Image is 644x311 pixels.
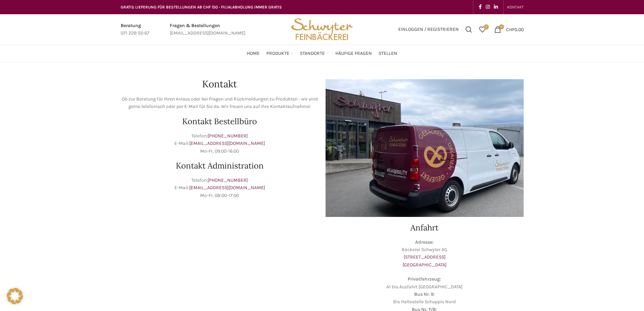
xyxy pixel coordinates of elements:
span: GRATIS LIEFERUNG FÜR BESTELLUNGEN AB CHF 150 - FILIALABHOLUNG IMMER GRATIS [121,5,282,9]
a: Home [247,47,260,60]
span: Home [247,50,260,57]
a: [STREET_ADDRESS][GEOGRAPHIC_DATA] [403,254,447,267]
span: Einloggen / Registrieren [398,27,459,32]
a: Facebook social link [477,2,484,12]
span: Häufige Fragen [335,50,372,57]
a: Site logo [289,26,355,32]
a: 0 CHF0.00 [491,23,527,36]
span: Stellen [379,50,397,57]
span: Produkte [266,50,289,57]
a: Instagram social link [484,2,492,12]
h2: Kontakt Administration [121,162,319,170]
a: [EMAIL_ADDRESS][DOMAIN_NAME] [189,140,265,146]
a: [PHONE_NUMBER] [208,133,248,139]
p: Bäckerei Schwyter AG [326,239,524,269]
strong: Privatfahrzeug: [408,276,441,282]
a: Produkte [266,47,293,60]
strong: Adresse: [415,239,434,245]
img: Bäckerei Schwyter [289,14,355,45]
span: Standorte [300,50,325,57]
a: Infobox link [170,22,245,37]
span: KONTAKT [507,5,524,9]
div: Meine Wunschliste [476,23,489,36]
h1: Kontakt [121,79,319,89]
a: Stellen [379,47,397,60]
a: [EMAIL_ADDRESS][DOMAIN_NAME] [189,185,265,191]
a: Infobox link [121,22,149,37]
a: Linkedin social link [492,2,500,12]
h2: Kontakt Bestellbüro [121,117,319,126]
strong: Bus Nr. 9: [414,291,435,297]
p: Telefon: E-Mail: Mo-Fr, 08:00-17:00 [121,177,319,199]
a: [PHONE_NUMBER] [208,177,248,183]
a: 0 [476,23,489,36]
p: Telefon: E-Mail: Mo-Fr, 09:00-16:00 [121,132,319,155]
h2: Anfahrt [326,224,524,232]
div: Secondary navigation [504,0,527,14]
span: 0 [484,24,489,29]
a: KONTAKT [507,0,524,14]
a: Einloggen / Registrieren [395,23,462,36]
a: Standorte [300,47,329,60]
span: 0 [499,24,504,29]
a: Suchen [462,23,476,36]
span: CHF [506,26,515,32]
a: Häufige Fragen [335,47,372,60]
div: Main navigation [117,47,527,60]
bdi: 0.00 [506,26,524,32]
p: Ob zur Beratung für Ihren Anlass oder bei Fragen und Rückmeldungen zu Produkten - wir sind gerne ... [121,95,319,111]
